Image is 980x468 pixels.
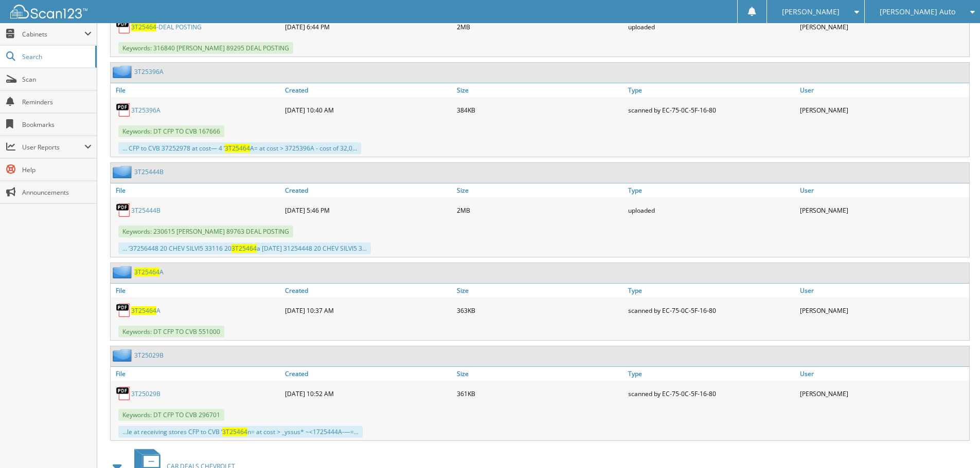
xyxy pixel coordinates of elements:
[454,383,626,404] div: 361KB
[118,42,293,54] span: Keywords: 316840 [PERSON_NAME] 89295 DEAL POSTING
[282,383,454,404] div: [DATE] 10:52 AM
[134,167,164,176] a: 3T25444B
[454,183,626,197] a: Size
[118,125,224,137] span: Keywords: DT CFP TO CVB 167666
[454,300,626,321] div: 363KB
[134,268,159,276] span: 3T25464
[131,306,156,315] span: 3T25464
[797,367,969,381] a: User
[131,306,161,315] a: 3T25464A
[225,144,250,153] span: 3T25464
[222,427,247,436] span: 3T25464
[113,266,134,278] img: folder2.png
[626,383,797,404] div: scanned by EC-75-0C-5F-16-80
[22,52,90,61] span: Search
[231,244,257,253] span: 3T25464
[118,426,363,438] div: ...le at receiving stores CFP to CVB ‘ n= at cost > _yssus* ~<1725444A-—=...
[116,19,131,34] img: PDF.png
[113,165,134,178] img: folder2.png
[22,188,92,197] span: Announcements
[782,9,840,15] span: [PERSON_NAME]
[454,16,626,37] div: 2MB
[134,351,164,360] a: 3T25029B
[626,367,797,381] a: Type
[626,183,797,197] a: Type
[797,383,969,404] div: [PERSON_NAME]
[116,202,131,218] img: PDF.png
[454,200,626,220] div: 2MB
[116,303,131,318] img: PDF.png
[797,284,969,297] a: User
[22,75,92,84] span: Scan
[113,65,134,78] img: folder2.png
[454,284,626,297] a: Size
[282,367,454,381] a: Created
[22,98,92,106] span: Reminders
[282,284,454,297] a: Created
[797,183,969,197] a: User
[282,83,454,97] a: Created
[118,409,224,421] span: Keywords: DT CFP TO CVB 296701
[797,16,969,37] div: [PERSON_NAME]
[282,183,454,197] a: Created
[797,200,969,220] div: [PERSON_NAME]
[797,100,969,120] div: [PERSON_NAME]
[10,5,87,18] img: scan123-logo-white.svg
[118,142,361,154] div: ... CFP to CVB 37252978 at cost— 4 ‘ A= at cost > 3725396A - cost of 32,0...
[454,83,626,97] a: Size
[134,268,164,276] a: 3T25464A
[113,349,134,362] img: folder2.png
[454,367,626,381] a: Size
[111,183,282,197] a: File
[626,200,797,220] div: uploaded
[626,100,797,120] div: scanned by EC-75-0C-5F-16-80
[118,226,293,237] span: Keywords: 230615 [PERSON_NAME] 89763 DEAL POSTING
[131,389,161,398] a: 3T25029B
[131,23,202,31] a: 3T25464-DEAL POSTING
[22,30,84,39] span: Cabinets
[111,83,282,97] a: File
[131,23,156,31] span: 3T25464
[626,83,797,97] a: Type
[22,120,92,129] span: Bookmarks
[116,386,131,401] img: PDF.png
[22,165,92,174] span: Help
[22,143,84,152] span: User Reports
[282,300,454,321] div: [DATE] 10:37 AM
[118,242,371,254] div: ... ‘37256448 20 CHEV SILVI5 33116 20 a [DATE] 31254448 20 CHEV SILVI5 3...
[454,100,626,120] div: 384KB
[131,206,161,215] a: 3T25444B
[626,284,797,297] a: Type
[282,100,454,120] div: [DATE] 10:40 AM
[626,16,797,37] div: uploaded
[797,83,969,97] a: User
[134,67,164,76] a: 3T25396A
[131,106,161,115] a: 3T25396A
[797,300,969,321] div: [PERSON_NAME]
[880,9,955,15] span: [PERSON_NAME] Auto
[118,326,224,338] span: Keywords: DT CFP TO CVB 551000
[626,300,797,321] div: scanned by EC-75-0C-5F-16-80
[116,102,131,118] img: PDF.png
[111,367,282,381] a: File
[111,284,282,297] a: File
[282,16,454,37] div: [DATE] 6:44 PM
[282,200,454,220] div: [DATE] 5:46 PM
